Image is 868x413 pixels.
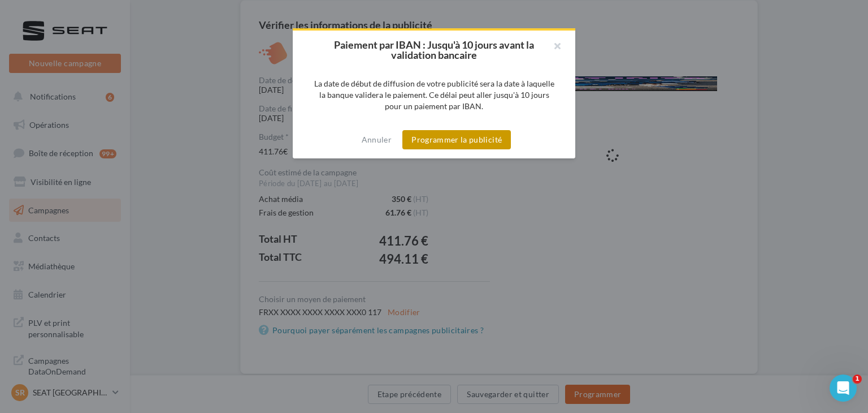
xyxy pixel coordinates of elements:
[402,130,511,149] button: Programmer la publicité
[311,78,557,112] div: La date de début de diffusion de votre publicité sera la date à laquelle la banque validera le pa...
[311,40,557,60] h2: Paiement par IBAN : Jusqu'à 10 jours avant la validation bancaire
[357,133,396,147] button: Annuler
[853,375,862,384] span: 1
[830,375,857,402] iframe: Intercom live chat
